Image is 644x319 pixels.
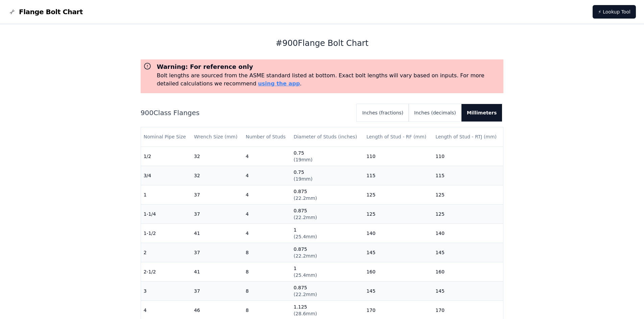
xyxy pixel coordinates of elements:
[8,8,16,16] img: Flange Bolt Chart Logo
[243,223,291,243] td: 4
[357,104,409,122] button: Inches (fractions)
[191,281,243,300] td: 37
[243,166,291,185] td: 4
[8,7,83,17] a: Flange Bolt Chart LogoFlange Bolt Chart
[141,185,191,204] td: 1
[433,185,503,204] td: 125
[191,166,243,185] td: 32
[293,292,317,297] span: ( 22.2mm )
[364,127,433,147] th: Length of Stud - RF (mm)
[364,204,433,223] td: 125
[191,185,243,204] td: 37
[364,147,433,166] td: 110
[293,253,317,259] span: ( 22.2mm )
[293,272,317,278] span: ( 25.4mm )
[157,62,501,72] h3: Warning: For reference only
[433,243,503,262] td: 145
[291,127,363,147] th: Diameter of Studs (inches)
[141,108,352,117] h2: 900 Class Flanges
[141,262,191,281] td: 2-1/2
[291,204,363,223] td: 0.875
[243,185,291,204] td: 4
[364,262,433,281] td: 160
[291,243,363,262] td: 0.875
[141,166,191,185] td: 3/4
[364,281,433,300] td: 145
[157,72,501,88] p: Bolt lengths are sourced from the ASME standard listed at bottom. Exact bolt lengths will vary ba...
[291,262,363,281] td: 1
[291,281,363,300] td: 0.875
[141,147,191,166] td: 1/2
[433,127,503,147] th: Length of Stud - RTJ (mm)
[364,243,433,262] td: 145
[191,243,243,262] td: 37
[191,223,243,243] td: 41
[433,281,503,300] td: 145
[191,204,243,223] td: 37
[258,80,300,87] a: using the app
[243,147,291,166] td: 4
[293,234,317,239] span: ( 25.4mm )
[19,7,83,17] span: Flange Bolt Chart
[433,262,503,281] td: 160
[191,147,243,166] td: 32
[364,166,433,185] td: 115
[293,176,312,182] span: ( 19mm )
[293,195,317,201] span: ( 22.2mm )
[364,185,433,204] td: 125
[141,38,504,49] h1: # 900 Flange Bolt Chart
[291,147,363,166] td: 0.75
[409,104,461,122] button: Inches (decimals)
[291,185,363,204] td: 0.875
[243,281,291,300] td: 8
[433,166,503,185] td: 115
[141,281,191,300] td: 3
[291,166,363,185] td: 0.75
[461,104,502,122] button: Millimeters
[243,262,291,281] td: 8
[243,127,291,147] th: Number of Studs
[433,223,503,243] td: 140
[191,127,243,147] th: Wrench Size (mm)
[293,215,317,220] span: ( 22.2mm )
[141,243,191,262] td: 2
[593,5,636,19] a: ⚡ Lookup Tool
[141,204,191,223] td: 1-1/4
[243,204,291,223] td: 4
[291,223,363,243] td: 1
[293,157,312,162] span: ( 19mm )
[191,262,243,281] td: 41
[433,204,503,223] td: 125
[433,147,503,166] td: 110
[364,223,433,243] td: 140
[293,311,317,316] span: ( 28.6mm )
[141,223,191,243] td: 1-1/2
[141,127,191,147] th: Nominal Pipe Size
[243,243,291,262] td: 8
